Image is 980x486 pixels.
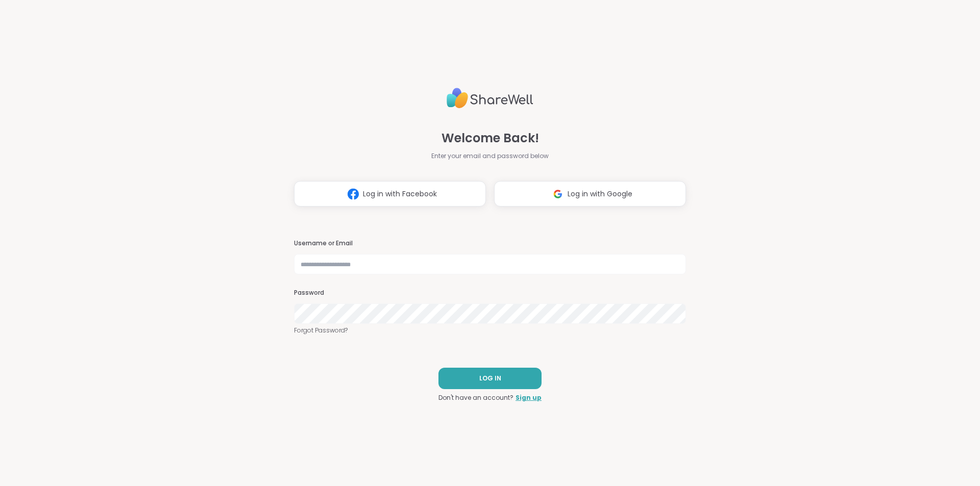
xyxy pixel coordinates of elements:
img: ShareWell Logomark [548,185,568,203]
span: Log in with Google [568,189,632,199]
button: LOG IN [438,368,542,389]
span: LOG IN [479,374,501,383]
span: Don't have an account? [438,393,513,402]
h3: Password [294,289,686,297]
button: Log in with Facebook [294,181,486,207]
a: Forgot Password? [294,326,686,335]
button: Log in with Google [494,181,686,207]
h3: Username or Email [294,239,686,248]
img: ShareWell Logomark [344,185,363,203]
a: Sign up [516,393,542,402]
span: Welcome Back! [442,129,539,147]
span: Enter your email and password below [431,151,549,161]
img: ShareWell Logo [447,84,533,113]
span: Log in with Facebook [363,189,437,199]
